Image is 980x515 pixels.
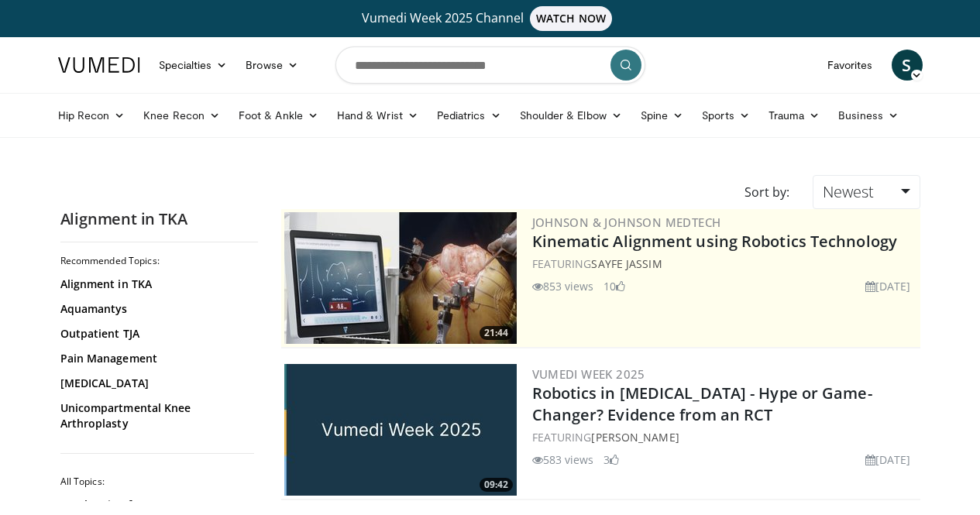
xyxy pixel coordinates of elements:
a: S [892,50,923,81]
div: Sort by: [733,175,801,209]
a: Knee Recon [134,100,229,131]
input: Search topics, interventions [335,46,645,84]
a: Trauma [759,100,830,131]
a: Outpatient TJA [60,326,250,342]
a: 3D Planning for [MEDICAL_DATA] [60,497,250,513]
a: Vumedi Week 2025 ChannelWATCH NOW [60,6,920,31]
img: VuMedi Logo [58,57,140,73]
img: 85482610-0380-4aae-aa4a-4a9be0c1a4f1.300x170_q85_crop-smart_upscale.jpg [284,212,517,344]
h2: All Topics: [60,476,254,488]
a: Kinematic Alignment using Robotics Technology [532,231,898,252]
h2: Alignment in TKA [60,209,258,229]
li: [DATE] [865,278,911,294]
img: ac8e8238-165a-4ac4-92b1-6d6047489aa4.jpg.300x170_q85_crop-smart_upscale.jpg [284,364,517,496]
a: Robotics in [MEDICAL_DATA] - Hype or Game-Changer? Evidence from an RCT [532,383,872,425]
a: Hand & Wrist [328,100,428,131]
a: Sayfe Jassim [591,256,662,271]
span: 21:44 [480,326,513,340]
span: Newest [823,181,874,202]
a: Shoulder & Elbow [511,100,631,131]
a: Vumedi Week 2025 [532,366,645,382]
a: 09:42 [284,364,517,496]
a: Sports [693,100,759,131]
li: 853 views [532,278,594,294]
a: Business [829,100,908,131]
span: 09:42 [480,478,513,492]
li: 3 [603,451,619,468]
a: Aquamantys [60,301,250,317]
a: [MEDICAL_DATA] [60,376,250,391]
li: 10 [603,278,625,294]
span: WATCH NOW [530,6,612,31]
a: Pain Management [60,351,250,366]
h2: Recommended Topics: [60,255,254,267]
a: Favorites [818,50,882,81]
a: Browse [236,50,308,81]
a: Spine [631,100,693,131]
a: 21:44 [284,212,517,344]
div: FEATURING [532,429,917,445]
a: Newest [813,175,920,209]
a: Hip Recon [49,100,135,131]
a: [PERSON_NAME] [591,430,679,445]
a: Unicompartmental Knee Arthroplasty [60,400,250,431]
a: Pediatrics [428,100,511,131]
a: Foot & Ankle [229,100,328,131]
li: [DATE] [865,451,911,468]
li: 583 views [532,451,594,468]
a: Alignment in TKA [60,276,250,292]
div: FEATURING [532,256,917,272]
a: Specialties [150,50,237,81]
a: Johnson & Johnson MedTech [532,215,721,230]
